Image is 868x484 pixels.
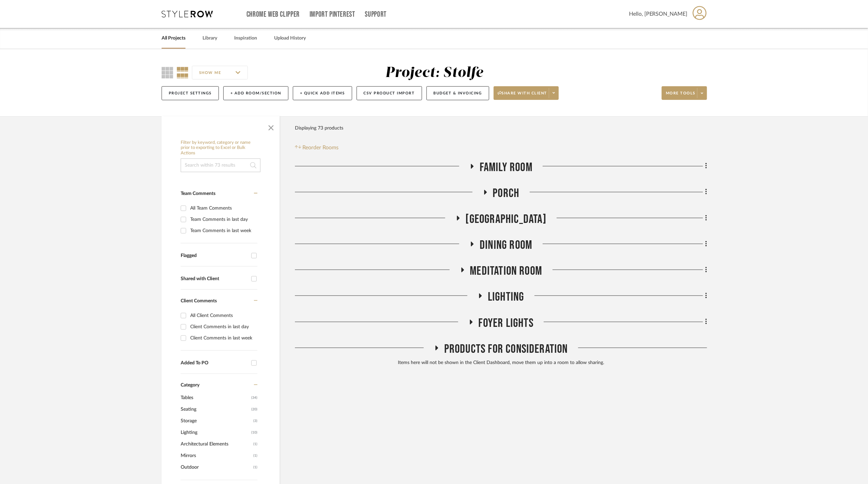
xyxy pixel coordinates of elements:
span: Tables [181,392,250,404]
span: Seating [181,404,250,415]
input: Search within 73 results [181,158,260,172]
a: Library [203,34,217,43]
span: Outdoor [181,462,252,473]
button: Reorder Rooms [295,143,339,152]
span: Products For Consideration [444,342,568,357]
button: More tools [662,86,707,100]
a: Inspiration [234,34,257,43]
div: Project: Stolfe [385,66,483,80]
span: Team Comments [181,191,215,196]
div: Displaying 73 products [295,121,343,135]
span: Client Comments [181,299,217,303]
span: Hello, [PERSON_NAME] [629,10,688,18]
button: Project Settings [162,86,219,100]
div: Shared with Client [181,276,248,282]
h6: Filter by keyword, category or name prior to exporting to Excel or Bulk Actions [181,140,260,156]
span: Dining Room [480,238,532,253]
div: Client Comments in last week [190,333,256,344]
span: Category [181,382,199,388]
div: All Client Comments [190,310,256,321]
div: Client Comments in last day [190,321,256,332]
span: (20) [251,404,257,415]
button: CSV Product Import [357,86,422,100]
span: Share with client [498,91,548,101]
button: + Quick Add Items [293,86,352,100]
span: More tools [666,91,695,101]
div: Flagged [181,253,248,259]
span: (1) [253,439,257,450]
span: Porch [493,186,520,201]
div: All Team Comments [190,203,256,214]
span: Foyer Lights [479,316,534,331]
span: (10) [251,427,257,438]
button: Close [264,120,278,133]
button: Share with client [494,86,559,100]
span: Mirrors [181,450,252,462]
span: (34) [251,392,257,403]
span: Lighting [181,427,250,438]
button: + Add Room/Section [223,86,288,100]
a: Support [365,12,387,17]
div: Team Comments in last week [190,225,256,236]
span: Lighting [488,290,524,304]
span: (1) [253,450,257,461]
span: Family Room [480,160,533,175]
span: Storage [181,415,252,427]
div: Added To PO [181,360,248,366]
button: Budget & Invoicing [426,86,489,100]
span: Reorder Rooms [303,143,339,152]
span: Meditation Room [470,264,542,278]
span: (1) [253,462,257,473]
span: [GEOGRAPHIC_DATA] [466,212,547,227]
div: Items here will not be shown in the Client Dashboard, move them up into a room to allow sharing. [295,359,707,367]
span: Architectural Elements [181,438,252,450]
a: Upload History [274,34,306,43]
span: (3) [253,415,257,426]
a: All Projects [162,34,185,43]
a: Import Pinterest [310,12,355,17]
a: Chrome Web Clipper [246,12,300,17]
div: Team Comments in last day [190,214,256,225]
